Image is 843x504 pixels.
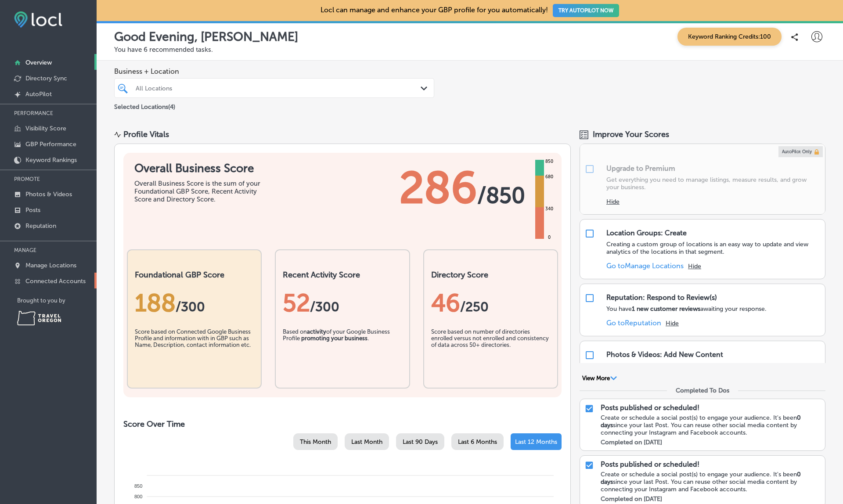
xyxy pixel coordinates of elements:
[606,241,821,256] p: Creating a custom group of locations is an easy way to update and view analytics of the locations...
[135,328,254,372] div: Score based on Connected Google Business Profile and information with in GBP such as Name, Descri...
[515,438,557,446] span: Last 12 Months
[25,75,67,82] p: Directory Sync
[399,162,477,214] span: 286
[606,350,723,359] div: Photos & Videos: Add New Content
[351,438,382,446] span: Last Month
[666,320,679,327] button: Hide
[310,299,339,315] span: /300
[606,319,661,327] a: Go toReputation
[135,288,254,317] div: 188
[544,173,555,180] div: 680
[601,471,801,486] strong: 0 days
[300,438,331,446] span: This Month
[593,130,669,139] span: Improve Your Scores
[553,4,619,17] button: TRY AUTOPILOT NOW
[17,297,97,304] p: Brought to you by
[123,130,169,139] div: Profile Vitals
[601,471,821,493] div: Create or schedule a social post(s) to engage your audience. It's been since your last Post. You ...
[431,328,550,372] div: Score based on number of directories enrolled versus not enrolled and consistency of data across ...
[25,140,76,148] p: GBP Performance
[25,222,56,230] p: Reputation
[25,90,52,98] p: AutoPilot
[601,495,662,503] label: Completed on [DATE]
[307,328,326,335] b: activity
[632,305,700,313] strong: 1 new customer reviews
[688,263,701,270] button: Hide
[546,234,552,241] div: 0
[606,293,717,302] div: Reputation: Respond to Review(s)
[458,438,497,446] span: Last 6 Months
[601,439,662,446] label: Completed on [DATE]
[606,305,767,313] p: You have awaiting your response.
[677,28,782,46] span: Keyword Ranking Credits: 100
[601,414,821,436] div: Create or schedule a social post(s) to engage your audience. It's been since your last Post. You ...
[283,328,402,372] div: Based on of your Google Business Profile .
[601,414,801,429] strong: 0 days
[606,262,684,270] a: Go toManage Locations
[283,288,402,317] div: 52
[25,156,77,164] p: Keyword Rankings
[25,191,72,198] p: Photos & Videos
[301,335,367,342] b: promoting your business
[123,419,562,429] h2: Score Over Time
[676,387,729,394] div: Completed To Dos
[606,198,620,205] button: Hide
[431,288,550,317] div: 46
[135,270,254,280] h2: Foundational GBP Score
[601,403,699,412] p: Posts published or scheduled!
[114,46,825,54] p: You have 6 recommended tasks.
[283,270,402,280] h2: Recent Activity Score
[134,180,266,203] div: Overall Business Score is the sum of your Foundational GBP Score, Recent Activity Score and Direc...
[606,229,687,237] div: Location Groups: Create
[114,29,298,44] p: Good Evening, [PERSON_NAME]
[403,438,438,446] span: Last 90 Days
[134,494,142,499] tspan: 800
[431,270,550,280] h2: Directory Score
[114,100,175,111] p: Selected Locations ( 4 )
[544,158,555,165] div: 850
[136,84,421,92] div: All Locations
[14,11,62,28] img: fda3e92497d09a02dc62c9cd864e3231.png
[114,67,434,76] span: Business + Location
[17,311,61,325] img: Travel Oregon
[460,299,489,315] span: /250
[25,206,40,214] p: Posts
[707,362,731,370] strong: 419 days
[477,182,525,209] span: / 850
[134,162,266,175] h1: Overall Business Score
[544,205,555,212] div: 340
[25,125,66,132] p: Visibility Score
[25,277,86,285] p: Connected Accounts
[176,299,205,315] span: / 300
[134,483,142,489] tspan: 850
[601,460,699,468] p: Posts published or scheduled!
[580,374,620,382] button: View More
[25,59,52,66] p: Overview
[606,362,821,385] p: Time to add fresh content! It's been since your last upload. Adding fresh photos is one of the be...
[25,262,76,269] p: Manage Locations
